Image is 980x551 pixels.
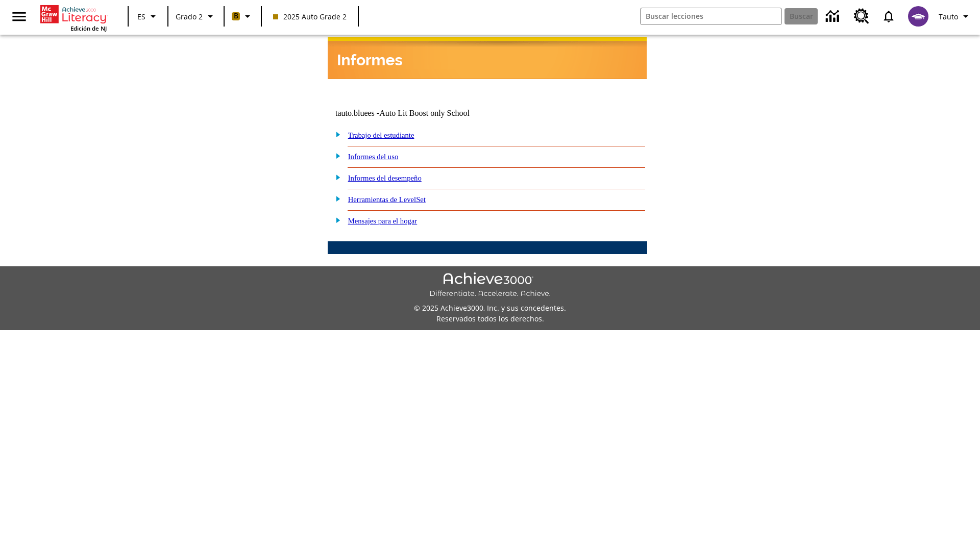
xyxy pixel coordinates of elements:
button: Grado: Grado 2, Elige un grado [171,7,220,26]
button: Escoja un nuevo avatar [902,3,935,30]
a: Herramientas de LevelSet [348,195,426,204]
button: Boost El color de la clase es anaranjado claro. Cambiar el color de la clase. [228,7,258,26]
span: ES [137,11,145,22]
span: B [234,10,238,22]
img: plus.gif [330,172,341,182]
img: header [328,37,647,79]
span: 2025 Auto Grade 2 [273,11,347,22]
img: plus.gif [330,130,341,139]
span: Tauto [939,11,958,22]
nobr: Auto Lit Boost only School [379,109,470,117]
a: Informes del uso [348,153,399,161]
td: tauto.bluees - [335,109,523,118]
img: plus.gif [330,215,341,224]
button: Lenguaje: ES, Selecciona un idioma [132,7,164,26]
span: Grado 2 [176,11,203,22]
a: Mensajes para el hogar [348,217,418,225]
img: Achieve3000 Differentiate Accelerate Achieve [429,272,551,298]
img: avatar image [908,6,928,27]
button: Abrir el menú lateral [4,2,34,32]
div: Portada [40,3,107,32]
img: plus.gif [330,151,341,160]
a: Informes del desempeño [348,174,422,182]
a: Notificaciones [875,3,902,30]
a: Centro de recursos, Se abrirá en una pestaña nueva. [848,3,875,30]
button: Perfil/Configuración [935,7,976,26]
span: Edición de NJ [70,24,107,32]
input: Buscar campo [641,8,781,24]
a: Centro de información [820,3,848,31]
img: plus.gif [330,194,341,203]
a: Trabajo del estudiante [348,131,414,139]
